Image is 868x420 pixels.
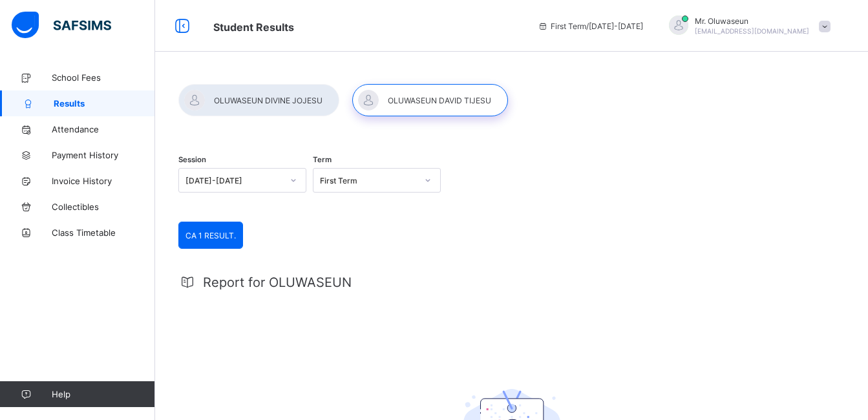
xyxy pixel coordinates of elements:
span: School Fees [52,72,155,83]
span: Payment History [52,150,155,160]
span: Attendance [52,124,155,134]
span: Term [313,155,332,164]
div: First Term [320,176,417,185]
span: Collectibles [52,202,155,212]
span: session/term information [538,21,643,31]
span: Invoice History [52,176,155,186]
span: CA 1 RESULT. [185,231,236,240]
span: Results [54,98,155,109]
img: safsims [12,12,111,39]
span: [EMAIL_ADDRESS][DOMAIN_NAME] [695,27,809,35]
span: Session [178,155,206,164]
span: Report for OLUWASEUN [203,275,352,290]
span: Class Timetable [52,227,155,238]
span: Student Results [213,21,294,34]
span: Help [52,389,154,399]
div: [DATE]-[DATE] [185,176,282,185]
div: Mr.Oluwaseun [656,16,837,37]
span: Mr. Oluwaseun [695,16,809,26]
